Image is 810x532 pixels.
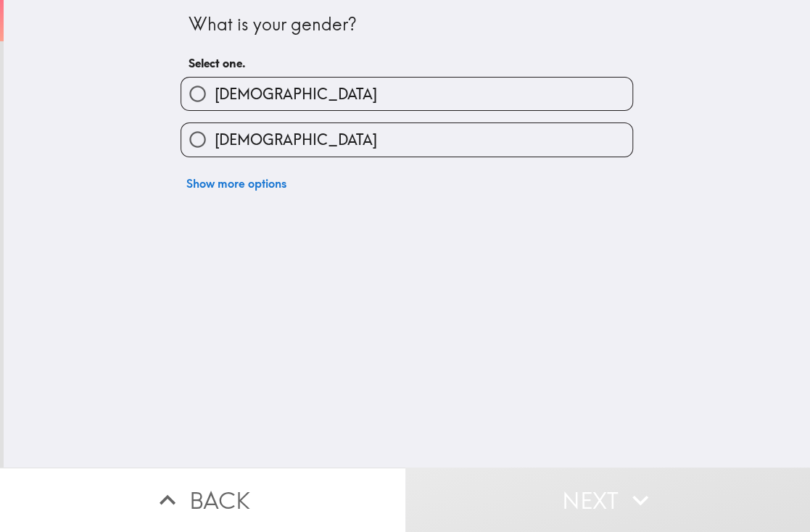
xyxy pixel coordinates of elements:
button: [DEMOGRAPHIC_DATA] [181,123,632,156]
button: Show more options [181,169,292,198]
button: [DEMOGRAPHIC_DATA] [181,78,632,110]
h6: Select one. [189,55,625,71]
span: [DEMOGRAPHIC_DATA] [214,84,376,104]
span: [DEMOGRAPHIC_DATA] [214,130,376,150]
div: What is your gender? [189,12,625,37]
